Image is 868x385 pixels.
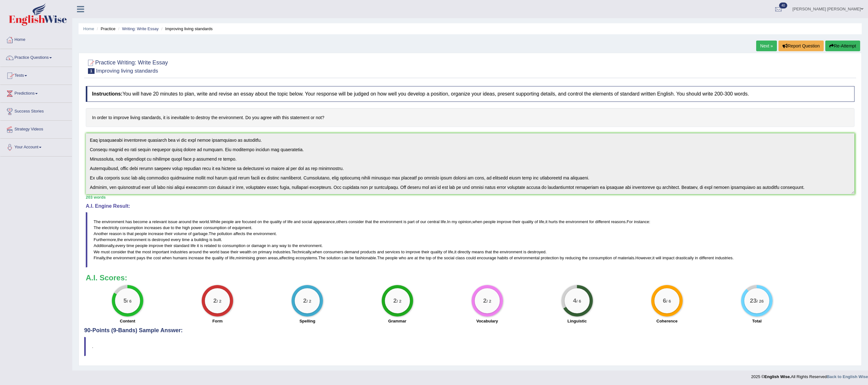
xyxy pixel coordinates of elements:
[152,250,169,254] span: important
[258,250,272,254] span: primary
[171,237,181,242] span: every
[188,231,192,236] span: of
[253,231,276,236] span: environment
[452,219,457,224] span: my
[485,250,492,254] span: that
[127,299,132,304] small: / 6
[447,219,450,224] span: In
[292,250,311,254] span: Technically
[457,250,470,254] span: directly
[441,219,446,224] span: life
[514,256,540,260] span: environmental
[292,243,298,248] span: the
[396,299,401,304] small: / 2
[205,256,211,260] span: the
[86,58,168,74] h2: Practice Writing: Write Essay
[302,219,312,224] span: social
[160,26,213,32] li: Improving living standards
[313,219,335,224] span: appearance
[0,31,72,47] a: Home
[377,250,384,254] span: and
[86,273,127,282] b: A.I. Scores:
[209,231,216,236] span: The
[388,318,407,324] label: Grammar
[221,219,234,224] span: people
[326,256,341,260] span: solution
[444,256,454,260] span: social
[663,297,666,304] big: 6
[595,219,610,224] span: different
[124,237,147,242] span: environment
[123,231,126,236] span: is
[483,297,487,304] big: 2
[106,256,112,260] span: the
[273,250,291,254] span: industries
[94,250,100,254] span: We
[365,219,372,224] span: that
[360,250,376,254] span: products
[0,139,72,154] a: Your Account
[233,231,245,236] span: affects
[270,219,282,224] span: quality
[779,3,787,8] span: 40
[527,250,545,254] span: destroyed
[174,231,187,236] span: volume
[94,225,101,230] span: The
[210,219,221,224] span: While
[123,297,127,304] big: 5
[279,243,287,248] span: way
[231,250,238,254] span: their
[373,219,379,224] span: the
[401,250,405,254] span: to
[652,256,655,260] span: it
[86,133,854,194] textarea: To enrich screen reader interactions, please activate Accessibility in Grammarly extension settings
[212,256,224,260] span: quality
[113,256,136,260] span: environment
[576,299,581,304] small: / 6
[407,219,414,224] span: part
[125,219,132,224] span: has
[200,243,203,248] span: is
[268,256,278,260] span: areas
[146,256,152,260] span: the
[88,68,95,74] span: 1
[287,219,293,224] span: life
[403,219,406,224] span: is
[627,219,633,224] span: For
[191,225,202,230] span: power
[135,243,148,248] span: people
[827,374,868,379] a: Back to English Wise
[539,219,544,224] span: life
[565,256,581,260] span: reducing
[666,299,671,304] small: / 6
[545,219,548,224] span: it
[279,256,294,260] span: affecting
[427,219,439,224] span: central
[84,81,856,334] h4: 90-Points (9-Bands) Sample Answer:
[611,219,625,224] span: reasons
[699,256,714,260] span: different
[355,256,376,260] span: fashionable
[406,250,420,254] span: improve
[618,256,634,260] span: materials
[182,237,190,242] span: time
[137,256,145,260] span: pays
[380,219,402,224] span: environment
[133,219,148,224] span: become
[178,219,191,224] span: around
[199,219,209,224] span: world
[96,68,158,74] small: Improving living standards
[197,243,199,248] span: it
[487,299,491,304] small: / 2
[477,256,496,260] span: encourage
[0,103,72,118] a: Success Stories
[476,318,498,324] label: Vocabulary
[191,237,193,242] span: a
[246,231,252,236] span: the
[86,108,854,127] h4: In order to improve living standards, it is inevitable to destroy the environment. Do you agree w...
[657,318,678,324] label: Coherence
[567,318,587,324] label: Linguistic
[500,250,522,254] span: environment
[173,243,189,248] span: standard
